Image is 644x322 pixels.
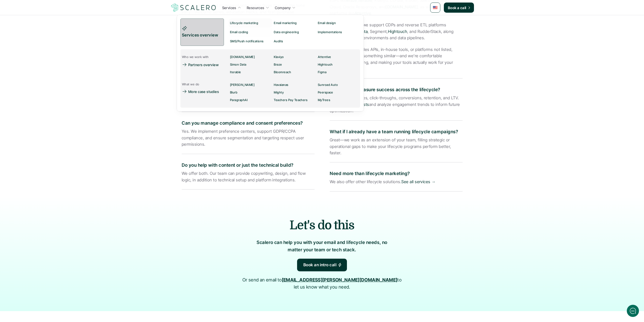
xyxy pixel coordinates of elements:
p: ParagraphAI [230,98,248,102]
p: Audits [274,40,283,43]
p: Data engineering [274,30,299,34]
p: Who we work with [182,55,209,59]
p: Iterable [230,70,241,74]
a: ParagraphAI [228,96,272,104]
a: Email design [316,18,360,28]
p: Email design [318,21,336,25]
p: How do you measure success across the lifecycle? [330,86,463,93]
p: Implementations [318,30,342,34]
p: Do you help with content or just the technical build? [182,162,315,169]
p: Resources [247,5,264,10]
button: New conversation [8,67,93,77]
a: Braze [272,61,316,68]
a: Havaianas [272,81,316,89]
a: Lifecycle marketing [228,18,272,28]
a: Klaviyo [272,53,316,61]
p: Yes. We implement preference centers, support GDPR/CCPA compliance, and ensure segmentation and t... [182,128,315,148]
p: What if I already have a team running lifecycle campaigns? [330,128,463,136]
span: New conversation [33,70,61,74]
a: SMS/Push notifications [228,37,272,46]
a: See all services → [401,179,436,184]
p: Company [275,5,291,10]
img: Scalero company logo [170,3,217,12]
p: Sunroad Auto [318,83,338,87]
p: Blurb [230,91,237,94]
h2: Let us know if we can help with lifecycle marketing. [8,34,94,58]
p: We offer both. Our team can provide copywriting, design, and flow logic, in addition to technical... [182,170,315,183]
a: Attentive [316,53,360,61]
p: Hightouch [318,63,333,66]
span: We run on Gist [42,177,64,180]
h2: Let's do this [191,217,454,234]
p: SMS/Push notifications [230,40,264,43]
p: Services [222,5,236,10]
a: Email coding [228,28,272,37]
a: Sunroad Auto [316,81,360,89]
iframe: gist-messenger-bubble-iframe [627,305,639,317]
p: Peerspace [318,91,333,94]
p: Simon Data [230,63,246,66]
a: Implementations [316,28,360,37]
p: Havaianas [274,83,288,87]
p: Book an intro call [303,262,337,268]
a: Iterable [228,68,272,76]
a: Book a call [444,3,474,13]
p: What we do [182,83,199,86]
p: Bloomreach [274,70,291,74]
a: Hightouch [316,61,360,68]
a: [DOMAIN_NAME] [228,53,272,61]
a: Simon Data [228,61,272,68]
p: Attentive [318,55,331,59]
p: Lifecycle marketing [230,21,258,25]
a: More case studies [180,88,224,95]
a: Hightouch [388,29,407,34]
p: [PERSON_NAME] [230,83,255,87]
p: We track open rates, click-throughs, conversions, retention, and LTV. We also run and analyze eng... [330,95,463,114]
p: Partners overview [188,62,219,67]
a: Teachers Pay Teachers [272,96,316,104]
a: Services overview [180,18,224,46]
a: MyTrees [316,96,360,104]
p: Teachers Pay Teachers [274,98,307,102]
p: Mighty [274,91,284,94]
p: Or send an email to to let us know what you need. [240,276,404,291]
a: Peerspace [316,89,360,96]
p: More case studies [188,89,219,94]
p: [DOMAIN_NAME] [230,55,255,59]
p: Klaviyo [274,55,284,59]
a: [EMAIL_ADDRESS][PERSON_NAME][DOMAIN_NAME] [282,277,398,282]
p: Great—we work as an extension of your team, filling strategic or operational gaps to make your li... [330,137,463,156]
a: Audits [272,37,313,46]
p: Figma [318,70,326,74]
a: Mighty [272,89,316,96]
a: Bloomreach [272,68,316,76]
p: If your stack includes APIs, in-house tools, or platforms not listed, we’ve likely seen something... [330,46,463,72]
a: Book an intro call [297,259,347,271]
p: Need more than lifecycle marketing? [330,170,463,177]
a: Figma [316,68,360,76]
h1: Hi! Welcome to Scalero. [8,25,94,33]
a: Email marketing [272,18,316,28]
p: Email coding [230,30,248,34]
p: MyTrees [318,98,330,102]
p: Services overview [182,32,219,39]
p: Can you manage compliance and consent preferences? [182,120,315,127]
p: Book a call [448,5,466,10]
a: Partners overview [180,61,222,68]
a: Scalero company logo [170,3,217,12]
p: Braze [274,63,282,66]
a: Data engineering [272,28,316,37]
p: On the data side, we support CDPs and reverse ETL platforms including , Segment, , and RudderStac... [330,22,463,41]
a: [PERSON_NAME] [228,81,272,89]
a: Blurb [228,89,272,96]
p: Scalero can help you with your email and lifecycle needs, no matter your team or tech stack. [251,239,393,254]
p: We also offer other lifecycle solutions. [330,179,463,185]
p: Email marketing [274,21,297,25]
